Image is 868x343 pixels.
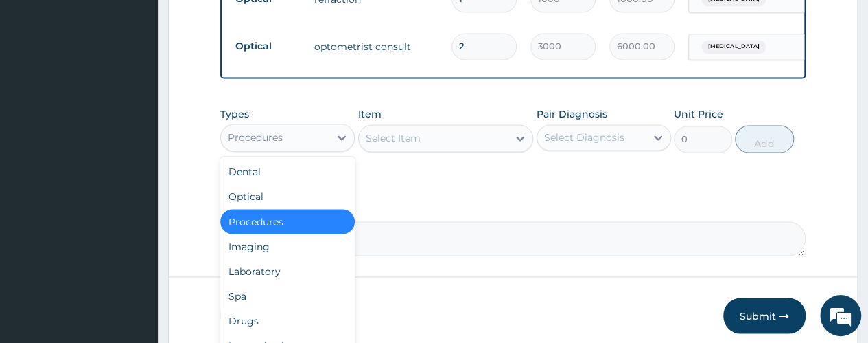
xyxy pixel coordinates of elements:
[220,258,355,283] div: Laboratory
[228,34,307,59] td: Optical
[220,109,249,120] label: Types
[358,107,382,121] label: Item
[307,33,445,60] td: optometrist consult
[228,131,283,144] div: Procedures
[220,159,355,184] div: Dental
[544,131,624,144] div: Select Diagnosis
[7,211,261,259] textarea: Type your message and hit 'Enter'
[220,184,355,209] div: Optical
[366,131,421,145] div: Select Item
[225,7,258,40] div: Minimize live chat window
[674,107,723,121] label: Unit Price
[71,77,231,95] div: Chat with us now
[220,234,355,258] div: Imaging
[220,308,355,333] div: Drugs
[25,69,56,103] img: d_794563401_company_1708531726252_794563401
[220,209,355,234] div: Procedures
[735,125,793,153] button: Add
[537,107,607,121] label: Pair Diagnosis
[220,283,355,308] div: Spa
[220,202,806,214] label: Comment
[723,298,806,333] button: Submit
[80,91,189,230] span: We're online!
[701,40,766,54] span: [MEDICAL_DATA]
